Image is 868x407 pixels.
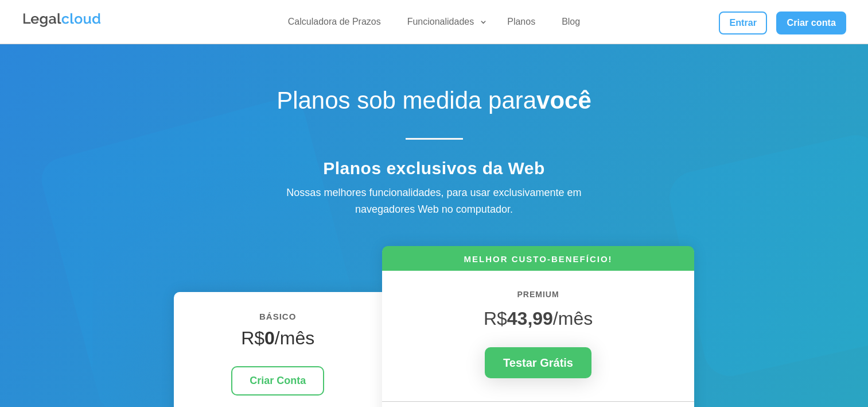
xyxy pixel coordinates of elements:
h4: R$ /mês [191,327,365,355]
a: Blog [555,16,587,33]
a: Funcionalidades [400,16,488,33]
a: Planos [500,16,542,33]
h6: MELHOR CUSTO-BENEFÍCIO! [382,253,695,271]
strong: você [536,87,591,114]
a: Criar conta [776,11,846,34]
h4: Planos exclusivos da Web [233,158,635,185]
a: Entrar [719,11,767,34]
span: R$ /mês [484,308,593,329]
a: Testar Grátis [485,347,591,378]
h1: Planos sob medida para [233,86,635,121]
h6: BÁSICO [191,309,365,330]
a: Criar Conta [231,366,324,396]
div: Nossas melhores funcionalidades, para usar exclusivamente em navegadores Web no computador. [262,185,606,218]
strong: 43,99 [507,308,553,329]
strong: 0 [264,328,275,348]
a: Logo da Legalcloud [22,21,102,30]
img: Legalcloud Logo [22,11,102,29]
a: Calculadora de Prazos [281,16,388,33]
h6: PREMIUM [399,288,678,308]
